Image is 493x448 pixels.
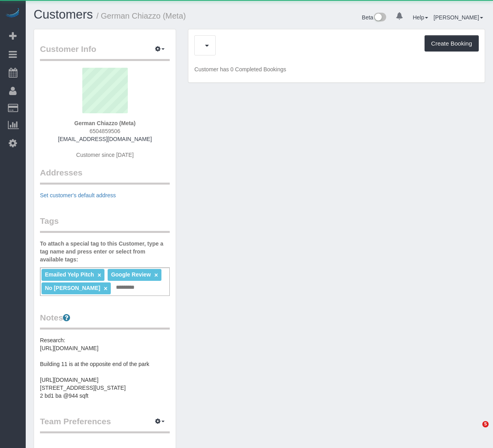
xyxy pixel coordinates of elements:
[466,421,485,440] iframe: Intercom live chat
[98,272,101,278] a: ×
[40,416,170,433] legend: Team Preferences
[482,421,489,427] span: 5
[97,11,186,20] small: / German Chiazzo (Meta)
[425,35,479,52] button: Create Booking
[104,285,107,292] a: ×
[40,215,170,233] legend: Tags
[111,271,151,278] span: Google Review
[154,272,158,278] a: ×
[58,136,152,142] a: [EMAIL_ADDRESS][DOMAIN_NAME]
[45,285,100,291] span: No [PERSON_NAME]
[45,271,94,278] span: Emailed Yelp Pitch
[76,152,134,158] span: Customer since [DATE]
[40,336,170,400] pre: Research: [URL][DOMAIN_NAME] Building 11 is at the opposite end of the park [URL][DOMAIN_NAME] [S...
[40,312,170,330] legend: Notes
[40,192,116,198] a: Set customer's default address
[74,120,136,126] strong: German Chiazzo (Meta)
[34,8,93,21] a: Customers
[40,240,170,263] label: To attach a special tag to this Customer, type a tag name and press enter or select from availabl...
[5,8,21,19] img: Automaid Logo
[40,43,170,61] legend: Customer Info
[434,14,483,21] a: [PERSON_NAME]
[373,13,386,23] img: New interface
[362,14,387,21] a: Beta
[413,14,428,21] a: Help
[194,65,479,73] p: Customer has 0 Completed Bookings
[89,128,120,134] span: 6504859506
